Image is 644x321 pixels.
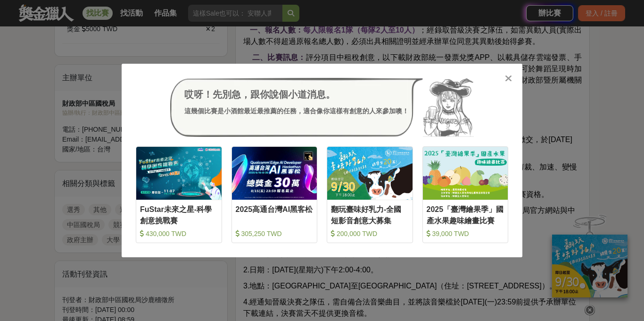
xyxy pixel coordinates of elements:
[231,146,318,243] a: Cover Image2025高通台灣AI黑客松 305,250 TWD
[184,87,409,101] div: 哎呀！先別急，跟你說個小道消息。
[423,147,508,199] img: Cover Image
[136,146,222,243] a: Cover ImageFuStar未來之星-科學創意挑戰賽 430,000 TWD
[327,146,413,243] a: Cover Image翻玩臺味好乳力-全國短影音創意大募集 200,000 TWD
[184,106,409,116] div: 這幾個比賽是小酒館最近最推薦的任務，適合像你這樣有創意的人來參加噢！
[423,78,474,137] img: Avatar
[236,204,314,225] div: 2025高通台灣AI黑客松
[136,147,222,199] img: Cover Image
[140,229,218,238] div: 430,000 TWD
[422,146,509,243] a: Cover Image2025「臺灣繪果季」國產水果趣味繪畫比賽 39,000 TWD
[427,229,504,238] div: 39,000 TWD
[236,229,314,238] div: 305,250 TWD
[232,147,317,199] img: Cover Image
[427,204,504,225] div: 2025「臺灣繪果季」國產水果趣味繪畫比賽
[327,147,413,199] img: Cover Image
[331,204,409,225] div: 翻玩臺味好乳力-全國短影音創意大募集
[140,204,218,225] div: FuStar未來之星-科學創意挑戰賽
[331,229,409,238] div: 200,000 TWD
